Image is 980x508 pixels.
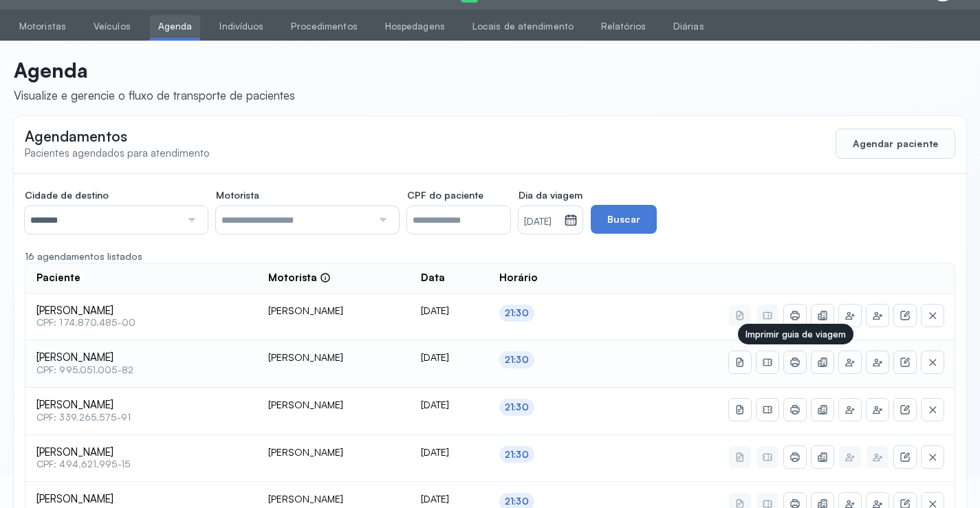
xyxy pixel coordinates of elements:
span: Cidade de destino [25,189,109,201]
div: [DATE] [421,305,478,317]
div: 16 agendamentos listados [25,250,955,263]
span: Paciente [36,272,80,285]
div: [PERSON_NAME] [268,446,398,459]
p: Agenda [14,58,295,82]
small: [DATE] [524,215,558,229]
div: 21:30 [505,354,529,366]
span: [PERSON_NAME] [36,351,246,364]
span: [PERSON_NAME] [36,305,246,318]
a: Relatórios [593,15,654,38]
a: Veículos [85,15,139,38]
a: Motoristas [11,15,74,38]
a: Procedimentos [283,15,365,38]
span: CPF: 494.621.995-15 [36,459,246,470]
a: Hospedagens [377,15,453,38]
span: Agendamentos [25,127,127,145]
button: Agendar paciente [836,129,955,159]
div: 21:30 [505,496,529,507]
span: CPF: 174.870.485-00 [36,317,246,329]
span: Data [421,272,445,285]
div: [PERSON_NAME] [268,399,398,411]
div: [DATE] [421,399,478,411]
div: 21:30 [505,307,529,319]
span: Dia da viagem [519,189,582,201]
span: Motorista [216,189,259,201]
div: Visualize e gerencie o fluxo de transporte de pacientes [14,88,295,102]
span: Horário [499,272,538,285]
a: Diárias [665,15,712,38]
span: CPF: 339.265.575-91 [36,412,246,423]
span: [PERSON_NAME] [36,493,246,506]
span: [PERSON_NAME] [36,399,246,412]
button: Buscar [591,205,657,234]
div: [DATE] [421,351,478,364]
div: [PERSON_NAME] [268,351,398,364]
div: [DATE] [421,493,478,505]
div: [PERSON_NAME] [268,305,398,317]
a: Indivíduos [211,15,272,38]
div: Motorista [268,272,331,285]
span: [PERSON_NAME] [36,446,246,459]
div: [DATE] [421,446,478,459]
div: 21:30 [505,449,529,461]
span: CPF: 995.051.005-82 [36,364,246,376]
a: Agenda [150,15,201,38]
div: 21:30 [505,401,529,413]
span: Pacientes agendados para atendimento [25,146,210,159]
span: CPF do paciente [407,189,483,201]
a: Locais de atendimento [464,15,582,38]
div: [PERSON_NAME] [268,493,398,505]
